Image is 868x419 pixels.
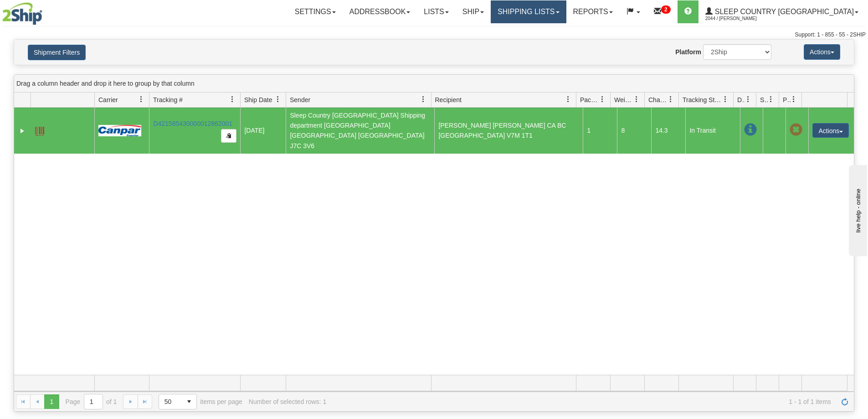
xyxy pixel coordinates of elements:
[699,0,865,23] a: Sleep Country [GEOGRAPHIC_DATA] 2044 / [PERSON_NAME]
[182,394,196,409] span: select
[744,124,757,136] span: In Transit
[651,108,685,154] td: 14.3
[343,0,417,23] a: Addressbook
[270,92,286,107] a: Ship Date filter column settings
[763,92,779,107] a: Shipment Issues filter column settings
[2,2,42,25] img: logo2044.jpg
[786,92,801,107] a: Pickup Status filter column settings
[685,108,740,154] td: In Transit
[244,95,272,104] span: Ship Date
[663,92,678,107] a: Charge filter column settings
[84,394,103,409] input: Page 1
[98,95,118,104] span: Carrier
[456,0,491,23] a: Ship
[783,95,791,104] span: Pickup Status
[44,394,59,409] span: Page 1
[434,108,583,154] td: [PERSON_NAME] [PERSON_NAME] CA BC [GEOGRAPHIC_DATA] V7M 1T1
[675,47,701,57] label: Platform
[14,75,854,93] div: grid grouping header
[28,45,86,60] button: Shipment Filters
[629,92,644,107] a: Weight filter column settings
[290,95,310,104] span: Sender
[790,124,802,136] span: Pickup Not Assigned
[847,163,867,256] iframe: chat widget
[35,123,44,137] a: Label
[249,398,326,405] div: Number of selected rows: 1
[812,123,849,138] button: Actions
[66,394,117,409] span: Page of 1
[159,394,242,409] span: items per page
[614,95,633,104] span: Weight
[435,95,462,104] span: Recipient
[2,31,866,39] div: Support: 1 - 855 - 55 - 2SHIP
[683,95,722,104] span: Tracking Status
[333,398,831,405] span: 1 - 1 of 1 items
[740,92,756,107] a: Delivery Status filter column settings
[240,108,286,154] td: [DATE]
[737,95,745,104] span: Delivery Status
[566,0,620,23] a: Reports
[837,394,852,409] a: Refresh
[617,108,651,154] td: 8
[159,394,197,409] span: Page sizes drop down
[98,125,141,136] img: 14 - Canpar
[661,5,671,14] sup: 2
[491,0,566,23] a: Shipping lists
[804,44,840,60] button: Actions
[7,8,84,15] div: live help - online
[580,95,599,104] span: Packages
[718,92,733,107] a: Tracking Status filter column settings
[286,108,434,154] td: Sleep Country [GEOGRAPHIC_DATA] Shipping department [GEOGRAPHIC_DATA] [GEOGRAPHIC_DATA] [GEOGRAPH...
[416,92,431,107] a: Sender filter column settings
[225,92,240,107] a: Tracking # filter column settings
[713,8,854,16] span: Sleep Country [GEOGRAPHIC_DATA]
[760,95,768,104] span: Shipment Issues
[288,0,343,23] a: Settings
[647,0,678,23] a: 2
[417,0,455,23] a: Lists
[153,95,183,104] span: Tracking #
[18,126,27,135] a: Expand
[221,129,236,143] button: Copy to clipboard
[134,92,149,107] a: Carrier filter column settings
[705,14,774,23] span: 2044 / [PERSON_NAME]
[595,92,610,107] a: Packages filter column settings
[560,92,576,107] a: Recipient filter column settings
[153,120,232,127] a: D421585430000012862001
[583,108,617,154] td: 1
[648,95,668,104] span: Charge
[164,397,176,406] span: 50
